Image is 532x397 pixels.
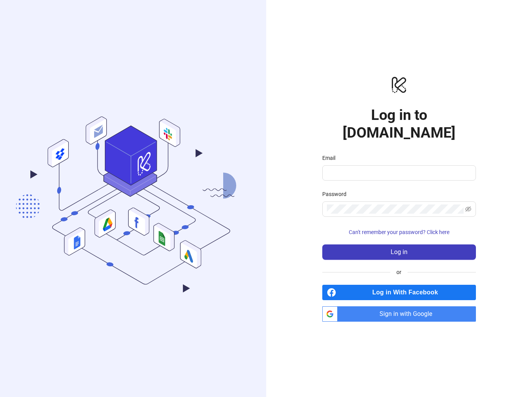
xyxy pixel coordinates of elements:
span: Log in [391,249,408,256]
label: Password [322,190,351,198]
a: Log in With Facebook [322,285,476,300]
span: eye-invisible [465,206,471,212]
a: Can't remember your password? Click here [322,229,476,235]
h1: Log in to [DOMAIN_NAME] [322,106,476,141]
label: Email [322,154,340,162]
button: Log in [322,244,476,260]
a: Sign in with Google [322,306,476,322]
input: Email [327,168,470,178]
span: Can't remember your password? Click here [349,229,449,235]
input: Password [327,204,464,214]
span: Log in With Facebook [339,285,476,300]
button: Can't remember your password? Click here [322,226,476,238]
span: or [390,268,408,276]
span: Sign in with Google [341,306,476,322]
